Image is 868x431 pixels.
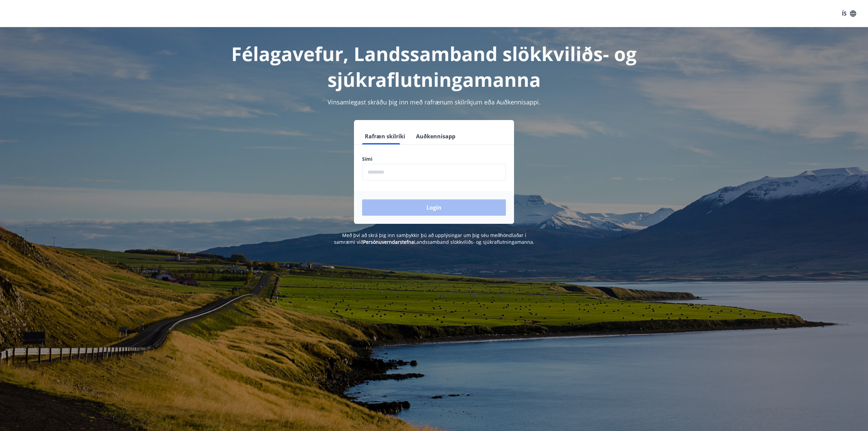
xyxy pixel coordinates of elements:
button: Rafræn skilríki [362,128,408,144]
h1: Félagavefur, Landssamband slökkviliðs- og sjúkraflutningamanna [198,41,670,92]
span: Með því að skrá þig inn samþykkir þú að upplýsingar um þig séu meðhöndlaðar í samræmi við Landssa... [334,232,534,245]
button: ÍS [838,7,860,20]
span: Vinsamlegast skráðu þig inn með rafrænum skilríkjum eða Auðkennisappi. [328,98,540,106]
button: Auðkennisapp [413,128,458,144]
label: Sími [362,156,506,162]
a: Persónuverndarstefna [363,239,414,245]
